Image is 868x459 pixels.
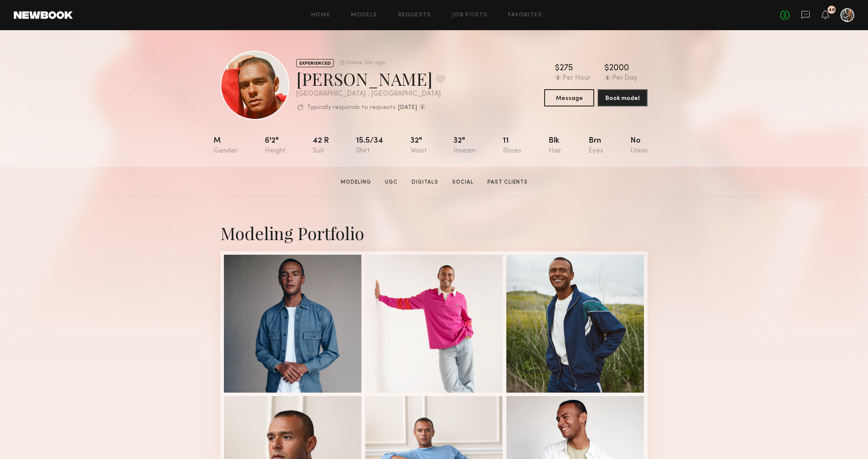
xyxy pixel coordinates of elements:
[337,178,375,186] a: Modeling
[398,12,431,18] a: Requests
[549,137,561,155] div: Blk
[563,75,591,82] div: Per Hour
[351,12,377,18] a: Models
[408,178,442,186] a: Digitals
[346,60,385,66] div: Online 12hr ago
[296,67,445,90] div: [PERSON_NAME]
[508,12,542,18] a: Favorites
[296,59,334,67] div: EXPERIENCED
[214,137,238,155] div: M
[452,12,488,18] a: Job Posts
[311,12,331,18] a: Home
[449,178,477,186] a: Social
[381,178,401,186] a: UGC
[307,105,396,111] p: Typically responds to requests
[630,137,648,155] div: No
[410,137,427,155] div: 32"
[560,64,573,73] div: 275
[503,137,521,155] div: 11
[296,91,445,98] div: [GEOGRAPHIC_DATA] , [GEOGRAPHIC_DATA]
[356,137,383,155] div: 15.5/34
[828,8,835,12] div: 40
[265,137,285,155] div: 6'2"
[484,178,531,186] a: Past Clients
[398,105,417,111] b: [DATE]
[555,64,560,73] div: $
[609,64,629,73] div: 2000
[604,64,609,73] div: $
[453,137,476,155] div: 32"
[220,222,648,244] div: Modeling Portfolio
[589,137,603,155] div: Brn
[544,89,594,106] button: Message
[612,75,637,82] div: Per Day
[313,137,329,155] div: 42 r
[598,89,648,106] button: Book model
